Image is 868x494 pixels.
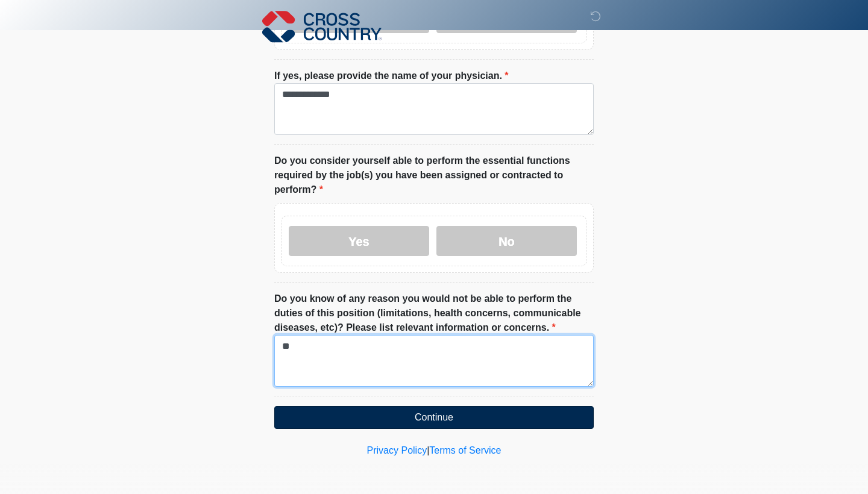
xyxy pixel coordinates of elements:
[367,445,427,455] a: Privacy Policy
[262,9,382,44] img: Cross Country Logo
[274,69,509,83] label: If yes, please provide the name of your physician.
[436,226,577,256] label: No
[274,154,594,197] label: Do you consider yourself able to perform the essential functions required by the job(s) you have ...
[289,226,429,256] label: Yes
[274,406,594,429] button: Continue
[427,445,429,455] a: |
[274,292,594,335] label: Do you know of any reason you would not be able to perform the duties of this position (limitatio...
[429,445,501,455] a: Terms of Service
